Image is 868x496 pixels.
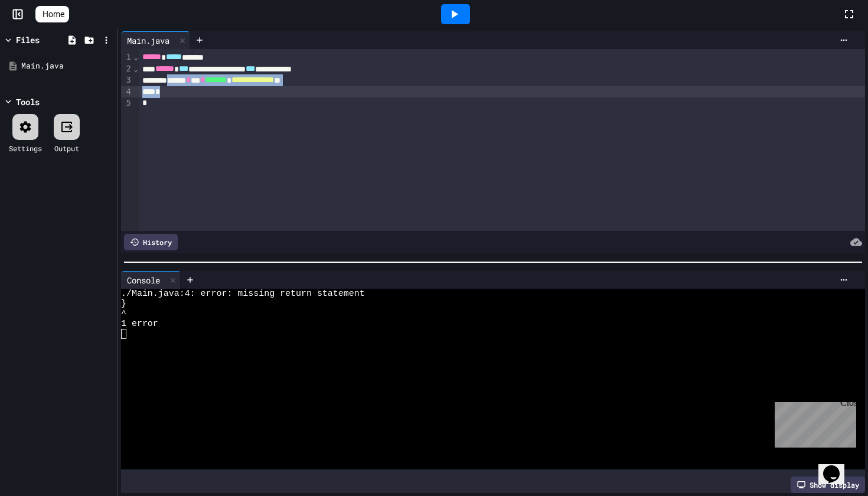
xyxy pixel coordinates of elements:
[133,64,139,73] span: Fold line
[121,274,166,286] div: Console
[121,309,126,319] span: ^
[121,31,190,49] div: Main.java
[54,143,79,154] div: Output
[121,271,181,289] div: Console
[121,63,133,75] div: 2
[21,60,113,72] div: Main.java
[770,397,856,448] iframe: chat widget
[791,477,865,493] div: Show display
[121,74,133,86] div: 3
[124,234,178,250] div: History
[121,319,158,329] span: 1 error
[9,143,42,154] div: Settings
[133,52,139,61] span: Fold line
[121,86,133,97] div: 4
[818,449,856,484] iframe: chat widget
[16,96,40,108] div: Tools
[121,97,133,109] div: 5
[121,289,365,299] span: ./Main.java:4: error: missing return statement
[121,34,175,47] div: Main.java
[5,5,81,75] div: Chat with us now!Close
[35,6,69,22] a: Home
[121,51,133,63] div: 1
[16,34,40,46] div: Files
[121,299,126,309] span: }
[43,8,64,20] span: Home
